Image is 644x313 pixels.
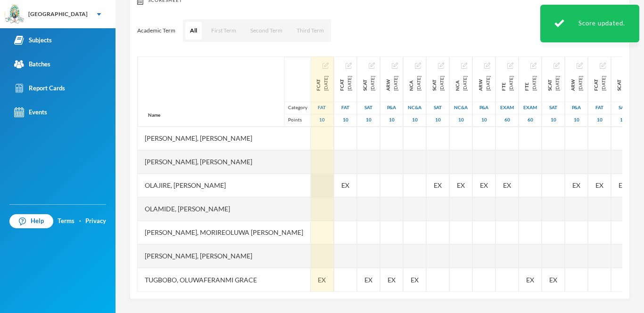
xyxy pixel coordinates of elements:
div: Second continuous assessment test [615,76,630,91]
span: SCAT [361,76,369,91]
div: Events [14,107,47,117]
span: Student Exempted. [572,180,580,190]
a: Privacy [85,217,106,226]
div: Name [138,104,170,126]
div: Second continuous assessment test [546,76,561,91]
div: Points [284,114,311,126]
div: 10 [588,114,611,126]
div: First Assessment Test [588,102,611,114]
button: Edit Assessment [577,62,583,69]
span: NCA [454,76,461,91]
button: Edit Assessment [530,62,537,69]
span: Student Exempted. [457,180,465,190]
div: First Assessment Test [310,102,333,114]
span: Student Exempted. [619,180,627,190]
span: ARW [569,76,577,91]
div: Tugbobo, Oluwaferanmi Grace [138,268,311,291]
span: SCAT [615,76,623,91]
button: Edit Assessment [484,62,490,69]
div: Olajire, [PERSON_NAME] [138,174,311,197]
div: Score updated. [540,5,639,42]
div: [PERSON_NAME], [PERSON_NAME] [138,244,311,268]
div: Second Continuous Assessment Test [430,76,446,91]
div: 10 [334,114,356,126]
div: [GEOGRAPHIC_DATA] [28,10,88,18]
div: First Term Examination [500,76,515,91]
img: edit [415,63,421,69]
img: edit [438,63,444,69]
button: Edit Assessment [507,62,513,69]
button: Third Term [292,22,329,40]
div: 10 [450,114,472,126]
span: Student Exempted. [480,180,488,190]
div: Examination [496,102,518,114]
div: First Assessment Test [334,102,356,114]
span: Student Exempted. [341,180,349,190]
div: Olamide, [PERSON_NAME] [138,197,311,221]
img: edit [346,63,352,69]
img: edit [484,63,490,69]
button: Edit Assessment [438,62,444,69]
button: Edit Assessment [322,62,329,69]
span: Student Exempted. [549,275,557,285]
div: [PERSON_NAME], [PERSON_NAME] [138,127,311,150]
div: First continuous assessment test [592,76,607,91]
img: edit [600,63,606,69]
span: ARW [384,76,392,91]
div: Notecheck And Attendance [404,102,426,114]
span: Student Exempted. [503,180,511,190]
div: 60 [519,114,541,126]
div: Report Cards [14,83,65,93]
button: All [185,22,202,40]
img: edit [392,63,398,69]
img: edit [322,63,329,69]
div: Assignment and research works [569,76,584,91]
div: Project And Assignment [565,102,587,114]
div: Subjects [14,35,52,45]
img: edit [461,63,467,69]
img: edit [530,63,537,69]
div: Second Assessment Test [542,102,564,114]
div: · [79,217,81,226]
div: First Continuous Assessment Test [314,76,330,91]
div: Examination [519,102,541,114]
div: Second Continuous Assessment Test [361,76,376,91]
div: 10 [427,114,449,126]
span: Student Exempted. [526,275,534,285]
img: edit [553,63,560,69]
div: Batches [14,59,50,69]
div: Notecheck And Attendance [450,102,472,114]
img: logo [5,5,24,24]
span: Student Exempted. [318,275,326,285]
span: FCAT [338,76,346,91]
div: Assignment And Research Works [477,76,492,91]
div: 10 [542,114,564,126]
img: edit [369,63,375,69]
span: Student Exempted. [595,180,603,190]
div: First Term Examination [523,76,538,91]
div: 10 [404,114,426,126]
button: Edit Assessment [461,62,467,69]
div: First Continuous Assessment Test [338,76,353,91]
span: FTE [523,76,530,91]
div: Project And Assignment [473,102,495,114]
span: Student Exempted. [411,275,419,285]
img: edit [507,63,513,69]
span: SCAT [546,76,553,91]
div: [PERSON_NAME], [PERSON_NAME] [138,150,311,174]
div: 10 [357,114,380,126]
span: Student Exempted. [434,180,442,190]
span: Student Exempted. [364,275,372,285]
span: SCAT [430,76,438,91]
p: Academic Term [137,27,175,34]
div: Note-check And Attendance [407,76,422,91]
div: Second Assessment Test [357,102,380,114]
div: 60 [496,114,518,126]
a: Terms [58,217,74,226]
div: 10 [310,114,333,126]
span: FCAT [592,76,600,91]
button: Edit Assessment [553,62,560,69]
span: Student Exempted. [388,275,396,285]
div: Project And Assignment [380,102,403,114]
span: FTE [500,76,507,91]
